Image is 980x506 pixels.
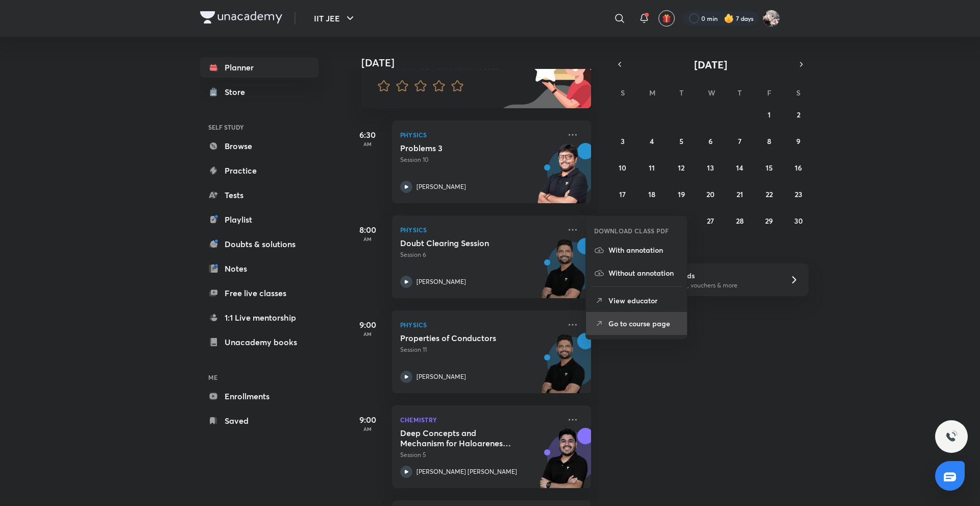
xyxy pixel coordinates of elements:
[615,212,631,229] button: August 24, 2025
[731,133,748,149] button: August 7, 2025
[615,159,631,176] button: August 10, 2025
[673,159,690,176] button: August 12, 2025
[200,57,318,78] a: Planner
[673,133,690,149] button: August 5, 2025
[347,224,388,236] h5: 8:00
[731,159,748,176] button: August 14, 2025
[702,133,719,149] button: August 6, 2025
[678,163,684,173] abbr: August 12, 2025
[679,88,683,98] abbr: Tuesday
[945,430,958,443] img: ttu
[400,129,560,141] p: Physics
[200,258,318,279] a: Notes
[400,428,527,448] h5: Deep Concepts and Mechanism for Haloarenes including MOPs and N-Rxns
[766,189,773,199] abbr: August 22, 2025
[200,209,318,230] a: Playlist
[400,143,527,153] h5: Problems 3
[200,82,318,102] a: Store
[400,250,560,259] p: Session 6
[608,295,679,306] p: View educator
[794,216,803,226] abbr: August 30, 2025
[619,189,626,199] abbr: August 17, 2025
[761,186,777,202] button: August 22, 2025
[795,163,802,173] abbr: August 16, 2025
[678,189,685,199] abbr: August 19, 2025
[200,234,318,254] a: Doubts & solutions
[761,159,777,176] button: August 15, 2025
[658,10,675,27] button: avatar
[765,216,773,226] abbr: August 29, 2025
[200,386,318,406] a: Enrollments
[652,270,777,281] h6: Refer friends
[761,212,777,229] button: August 29, 2025
[400,155,560,164] p: Session 10
[416,182,466,191] p: [PERSON_NAME]
[652,281,777,290] p: Win a laptop, vouchers & more
[707,216,714,226] abbr: August 27, 2025
[796,136,800,146] abbr: August 9, 2025
[400,238,527,248] h5: Doubt Clearing Session
[731,186,748,202] button: August 21, 2025
[673,186,690,202] button: August 19, 2025
[535,143,591,213] img: unacademy
[673,212,690,229] button: August 26, 2025
[400,224,560,236] p: Physics
[200,136,318,156] a: Browse
[347,319,388,331] h5: 9:00
[731,212,748,229] button: August 28, 2025
[738,136,742,146] abbr: August 7, 2025
[416,372,466,381] p: [PERSON_NAME]
[796,88,800,98] abbr: Saturday
[763,10,780,27] img: Navin Raj
[736,216,744,226] abbr: August 28, 2025
[308,8,362,29] button: IIT JEE
[795,189,802,199] abbr: August 23, 2025
[200,307,318,328] a: 1:1 Live mentorship
[790,133,806,149] button: August 9, 2025
[200,160,318,181] a: Practice
[708,88,715,98] abbr: Wednesday
[535,238,591,308] img: unacademy
[766,163,773,173] abbr: August 15, 2025
[200,185,318,205] a: Tests
[649,163,655,173] abbr: August 11, 2025
[706,189,715,199] abbr: August 20, 2025
[768,110,771,119] abbr: August 1, 2025
[400,450,560,460] p: Session 5
[679,136,683,146] abbr: August 5, 2025
[400,345,560,354] p: Session 11
[416,467,517,476] p: [PERSON_NAME] [PERSON_NAME]
[702,159,719,176] button: August 13, 2025
[649,88,655,98] abbr: Monday
[797,110,800,119] abbr: August 2, 2025
[644,186,660,202] button: August 18, 2025
[736,163,743,173] abbr: August 14, 2025
[416,277,466,286] p: [PERSON_NAME]
[200,332,318,352] a: Unacademy books
[200,369,318,386] h6: ME
[400,333,527,343] h5: Properties of Conductors
[761,133,777,149] button: August 8, 2025
[621,136,625,146] abbr: August 3, 2025
[347,236,388,242] p: AM
[347,414,388,426] h5: 9:00
[648,189,655,199] abbr: August 18, 2025
[767,88,771,98] abbr: Friday
[347,331,388,337] p: AM
[707,163,714,173] abbr: August 13, 2025
[761,106,777,123] button: August 1, 2025
[608,245,679,255] p: With annotation
[200,283,318,303] a: Free live classes
[790,106,806,123] button: August 2, 2025
[608,268,679,278] p: Without annotation
[619,163,626,173] abbr: August 10, 2025
[400,414,560,426] p: Chemistry
[615,186,631,202] button: August 17, 2025
[644,133,660,149] button: August 4, 2025
[790,186,806,202] button: August 23, 2025
[347,426,388,432] p: AM
[200,11,282,23] img: Company Logo
[200,118,318,136] h6: SELF STUDY
[708,136,713,146] abbr: August 6, 2025
[347,141,388,147] p: AM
